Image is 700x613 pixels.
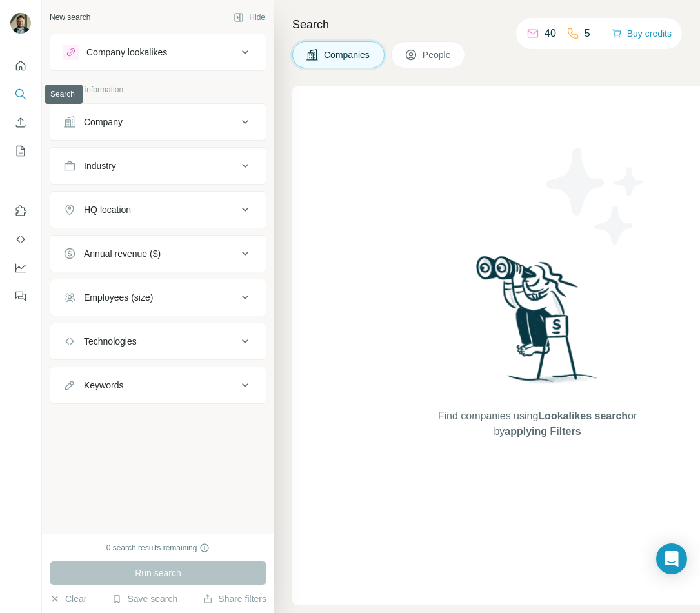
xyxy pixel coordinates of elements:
button: Technologies [50,326,266,357]
button: Industry [50,150,266,181]
div: Technologies [84,335,137,348]
button: Enrich CSV [10,111,31,134]
button: Hide [225,8,274,27]
button: Search [10,83,31,106]
div: Employees (size) [84,291,153,304]
button: Use Surfe API [10,228,31,251]
div: Company lookalikes [86,46,167,59]
div: New search [50,12,90,23]
button: Employees (size) [50,282,266,313]
p: 5 [585,26,590,41]
div: 0 search results remaining [106,542,210,554]
span: Find companies using or by [434,408,641,439]
span: Lookalikes search [538,410,628,421]
img: Surfe Illustration - Stars [537,138,654,254]
button: My lists [10,139,31,163]
img: Avatar [10,13,31,34]
div: HQ location [84,203,131,216]
span: applying Filters [505,426,581,437]
button: Dashboard [10,256,31,279]
button: Quick start [10,54,31,77]
div: Keywords [84,379,123,392]
button: Annual revenue ($) [50,238,266,269]
button: Buy credits [612,25,672,43]
img: Surfe Illustration - Woman searching with binoculars [470,252,605,396]
p: Company information [50,84,266,95]
button: Share filters [203,592,266,605]
button: Feedback [10,285,31,308]
button: Company lookalikes [50,37,266,68]
div: Company [84,116,123,128]
button: Use Surfe on LinkedIn [10,199,31,223]
button: Company [50,106,266,137]
p: 40 [545,26,556,41]
button: Save search [112,592,177,605]
div: Annual revenue ($) [84,247,161,260]
span: People [423,48,452,61]
button: Keywords [50,370,266,401]
span: Companies [324,48,371,61]
button: HQ location [50,194,266,225]
div: Open Intercom Messenger [656,543,687,574]
div: Industry [84,159,116,172]
button: Clear [50,592,86,605]
h4: Search [292,15,685,34]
